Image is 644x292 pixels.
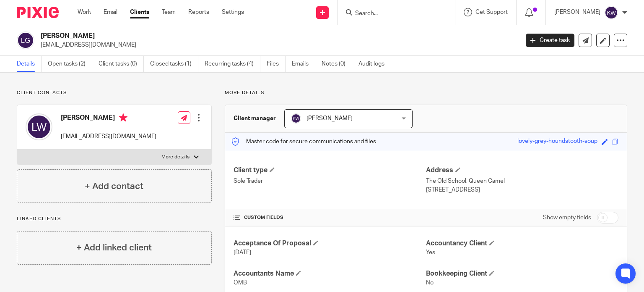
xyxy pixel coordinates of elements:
h4: Bookkeeping Client [426,269,618,278]
img: svg%3E [605,6,618,19]
h4: Address [426,166,618,175]
i: Primary [119,113,127,122]
h4: Accountants Name [234,269,426,278]
a: Settings [222,8,244,16]
a: Recurring tasks (4) [205,56,260,72]
p: Master code for secure communications and files [231,137,376,146]
h4: + Add linked client [76,241,152,254]
a: Details [17,56,42,72]
img: svg%3E [26,113,52,140]
p: Sole Trader [234,177,426,185]
span: No [426,280,434,286]
a: Reports [188,8,209,16]
p: More details [225,89,627,96]
p: [EMAIL_ADDRESS][DOMAIN_NAME] [41,41,513,49]
p: [STREET_ADDRESS] [426,186,618,194]
span: [DATE] [234,250,251,255]
a: Client tasks (0) [99,56,144,72]
h4: + Add contact [85,180,143,193]
a: Team [162,8,176,16]
a: Open tasks (2) [48,56,92,72]
h2: [PERSON_NAME] [41,32,419,40]
span: [PERSON_NAME] [306,116,353,121]
a: Audit logs [358,56,391,72]
p: More details [161,154,190,160]
div: lovely-grey-houndstooth-soup [517,137,597,147]
p: Linked clients [17,216,212,222]
span: OMB [234,280,247,286]
img: svg%3E [17,32,34,49]
a: Work [78,8,91,16]
a: Emails [292,56,315,72]
p: [EMAIL_ADDRESS][DOMAIN_NAME] [61,132,156,141]
img: Pixie [17,7,59,18]
a: Closed tasks (1) [150,56,198,72]
input: Search [354,10,430,18]
h4: Client type [234,166,426,175]
label: Show empty fields [543,213,591,222]
p: [PERSON_NAME] [554,8,600,16]
h4: CUSTOM FIELDS [234,214,426,221]
span: Yes [426,250,435,255]
span: Get Support [475,9,508,15]
a: Email [104,8,117,16]
h4: Acceptance Of Proposal [234,239,426,248]
a: Create task [526,34,574,47]
a: Clients [130,8,149,16]
a: Notes (0) [322,56,352,72]
h4: Accountancy Client [426,239,618,248]
p: The Old School, Queen Camel [426,177,618,185]
img: svg%3E [291,113,301,124]
h3: Client manager [234,114,276,123]
p: Client contacts [17,89,212,96]
h4: [PERSON_NAME] [61,113,156,124]
a: Files [267,56,286,72]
